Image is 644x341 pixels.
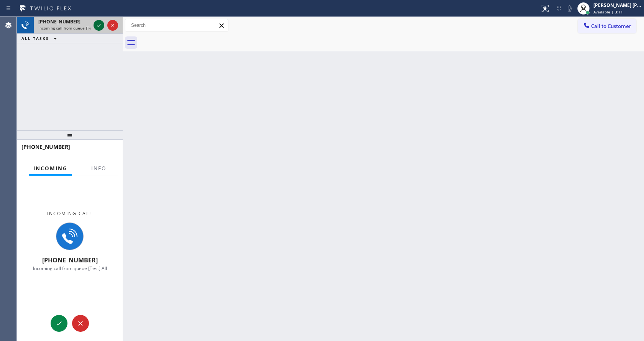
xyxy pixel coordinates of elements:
span: Info [91,165,106,172]
span: Incoming call from queue [Test] All [33,265,107,272]
span: [PHONE_NUMBER] [38,18,80,25]
button: Reject [72,315,89,332]
button: Reject [107,20,118,31]
button: Accept [51,315,67,332]
button: Call to Customer [578,19,636,33]
button: Mute [564,3,575,14]
div: [PERSON_NAME] [PERSON_NAME] [593,2,642,8]
span: Call to Customer [591,23,631,30]
button: Incoming [29,161,72,176]
input: Search [125,19,228,31]
button: Accept [94,20,104,31]
button: Info [87,161,111,176]
span: [PHONE_NUMBER] [21,143,70,150]
span: Available | 3:11 [593,9,623,15]
button: ALL TASKS [17,34,64,43]
span: [PHONE_NUMBER] [42,256,98,264]
span: Incoming call [47,210,92,217]
span: Incoming [33,165,67,172]
span: Incoming call from queue [Test] All [38,25,102,31]
span: ALL TASKS [21,36,49,41]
